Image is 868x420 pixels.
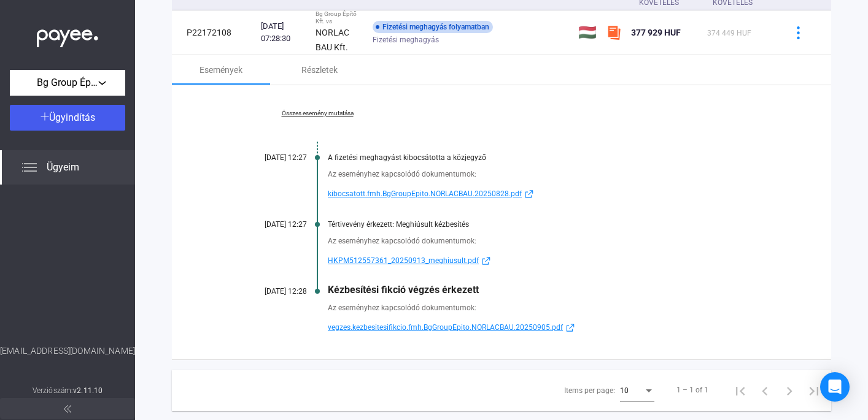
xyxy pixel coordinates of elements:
div: A fizetési meghagyást kibocsátotta a közjegyző [328,153,770,162]
td: P22172108 [172,10,256,55]
button: Next page [777,378,802,402]
div: Részletek [301,63,338,77]
button: Last page [802,378,826,402]
div: [DATE] 12:27 [233,153,307,162]
div: Az eseményhez kapcsolódó dokumentumok: [328,302,770,314]
button: more-blue [785,20,811,45]
button: First page [728,378,753,402]
div: [DATE] 07:28:30 [261,20,306,45]
button: Ügyindítás [10,105,125,131]
td: 🇭🇺 [573,10,602,55]
span: 10 [620,386,629,395]
mat-select: Items per page: [620,383,654,397]
button: Bg Group Építő Kft. [10,70,125,96]
a: HKPM512557361_20250913_meghiusult.pdfexternal-link-blue [328,253,770,268]
div: 1 – 1 of 1 [676,383,708,397]
img: external-link-blue [522,189,537,199]
a: kibocsatott.fmh.BgGroupEpito.NORLACBAU.20250828.pdfexternal-link-blue [328,186,770,201]
span: 377 929 HUF [631,28,681,37]
div: Kézbesítési fikció végzés érkezett [328,284,770,296]
span: Ügyeim [47,160,79,175]
div: [DATE] 12:27 [233,220,307,229]
button: Previous page [753,378,777,402]
div: Bg Group Építő Kft. vs [316,10,363,25]
img: more-blue [792,26,805,39]
strong: NORLAC BAU Kft. [316,28,349,52]
a: vegzes.kezbesitesifikcio.fmh.BgGroupEpito.NORLACBAU.20250905.pdfexternal-link-blue [328,320,770,335]
div: [DATE] 12:28 [233,287,307,296]
div: Az eseményhez kapcsolódó dokumentumok: [328,168,770,180]
strong: v2.11.10 [73,386,103,395]
span: kibocsatott.fmh.BgGroupEpito.NORLACBAU.20250828.pdf [328,186,522,201]
img: plus-white.svg [41,112,49,121]
span: Bg Group Építő Kft. [37,75,98,90]
span: Ügyindítás [49,112,95,123]
span: Fizetési meghagyás [373,32,439,47]
img: arrow-double-left-grey.svg [64,405,71,413]
img: white-payee-white-dot.svg [37,23,98,48]
div: Fizetési meghagyás folyamatban [373,21,493,33]
span: HKPM512557361_20250913_meghiusult.pdf [328,253,479,268]
div: Tértivevény érkezett: Meghiúsult kézbesítés [328,220,770,229]
img: list.svg [22,160,37,175]
img: external-link-blue [563,323,578,332]
img: external-link-blue [479,256,494,265]
span: vegzes.kezbesitesifikcio.fmh.BgGroupEpito.NORLACBAU.20250905.pdf [328,320,563,335]
div: Open Intercom Messenger [820,372,850,402]
img: szamlazzhu-mini [606,25,621,40]
a: Összes esemény mutatása [233,110,401,117]
span: 374 449 HUF [707,29,751,37]
div: Az eseményhez kapcsolódó dokumentumok: [328,235,770,247]
div: Események [200,63,242,77]
div: Items per page: [564,383,615,398]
